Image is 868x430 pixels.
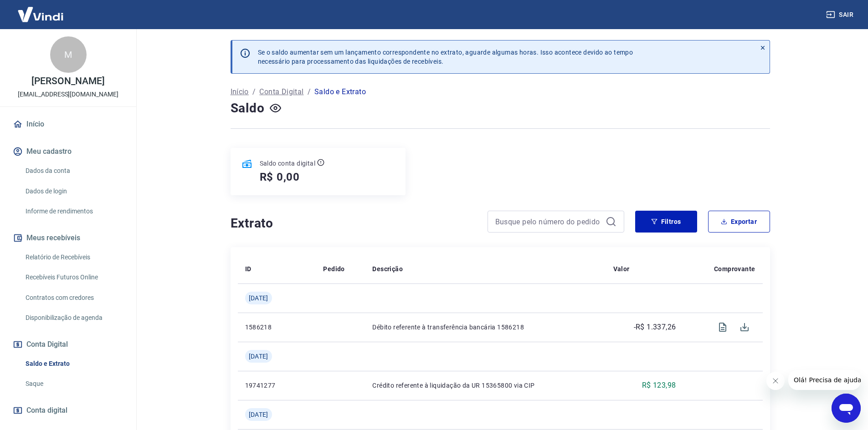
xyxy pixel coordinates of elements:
[249,352,268,361] span: [DATE]
[252,86,256,97] p: /
[249,293,268,303] span: [DATE]
[231,99,265,117] h4: Saldo
[249,410,268,419] span: [DATE]
[22,374,125,393] a: Saque
[22,182,125,201] a: Dados de login
[260,170,300,184] h5: R$ 0,00
[245,381,309,390] p: 19741277
[734,316,755,338] span: Download
[372,323,598,332] p: Débito referente à transferência bancária 1586218
[245,264,252,273] p: ID
[5,6,77,14] span: Olá! Precisa de ajuda?
[314,86,366,97] p: Saldo e Extrato
[22,288,125,307] a: Contratos com credores
[231,86,249,97] a: Início
[824,6,857,23] button: Sair
[231,214,477,233] h4: Extrato
[26,404,67,417] span: Conta digital
[11,114,125,134] a: Início
[22,202,125,221] a: Informe de rendimentos
[258,48,633,66] p: Se o saldo aumentar sem um lançamento correspondente no extrato, aguarde algumas horas. Isso acon...
[22,354,125,373] a: Saldo e Extrato
[832,394,861,423] iframe: Botão para abrir a janela de mensagens
[11,0,70,28] img: Vindi
[714,264,755,273] p: Comprovante
[766,372,785,390] iframe: Fechar mensagem
[712,316,734,338] span: Visualizar
[372,381,598,390] p: Crédito referente à liquidação da UR 15365800 via CIP
[11,334,125,354] button: Conta Digital
[634,322,676,333] p: -R$ 1.337,26
[613,264,630,273] p: Valor
[259,86,303,97] a: Conta Digital
[50,36,87,73] div: M
[642,380,676,391] p: R$ 123,98
[260,159,316,168] p: Saldo conta digital
[372,264,403,273] p: Descrição
[11,228,125,248] button: Meus recebíveis
[22,309,125,327] a: Disponibilização de agenda
[11,400,125,420] a: Conta digital
[18,90,118,99] p: [EMAIL_ADDRESS][DOMAIN_NAME]
[245,323,309,332] p: 1586218
[495,215,602,228] input: Busque pelo número do pedido
[22,248,125,267] a: Relatório de Recebíveis
[22,268,125,287] a: Recebíveis Futuros Online
[323,264,344,273] p: Pedido
[22,162,125,180] a: Dados da conta
[308,86,311,97] p: /
[11,142,125,162] button: Meu cadastro
[635,211,697,233] button: Filtros
[708,211,770,233] button: Exportar
[31,76,104,86] p: [PERSON_NAME]
[788,370,861,390] iframe: Mensagem da empresa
